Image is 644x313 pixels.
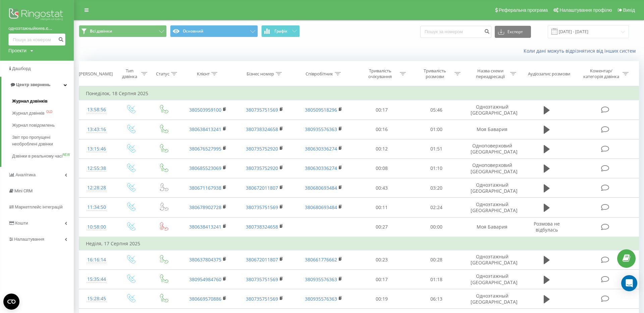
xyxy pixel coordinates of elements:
[3,294,19,310] button: Open CMP widget
[534,221,560,233] span: Розмова не відбулась
[12,122,55,129] span: Журнал повідомлень
[12,98,48,105] span: Журнал дзвінків
[495,26,531,38] button: Експорт
[246,185,278,191] a: 380672011807
[86,253,107,266] div: 16:16:14
[274,29,287,34] span: Графік
[409,178,464,198] td: 03:20
[246,276,278,283] a: 380735751569
[473,68,508,79] div: Назва схеми переадресації
[90,28,112,34] span: Всі дзвінки
[86,273,107,286] div: 15:35:44
[355,178,409,198] td: 00:43
[499,7,548,13] span: Реферальна програма
[355,250,409,269] td: 00:23
[170,25,258,37] button: Основний
[246,224,278,230] a: 380738324658
[355,159,409,178] td: 00:08
[355,139,409,159] td: 00:12
[355,217,409,237] td: 00:27
[14,188,33,193] span: Mini CRM
[12,110,44,117] span: Журнал дзвінків
[305,296,337,302] a: 380935576363
[16,82,50,87] span: Центр звернень
[246,165,278,171] a: 380735752920
[355,100,409,120] td: 00:17
[189,107,221,113] a: 380503959100
[86,221,107,234] div: 10:58:00
[409,100,464,120] td: 05:46
[1,77,74,93] a: Центр звернень
[464,178,521,198] td: Одноэтажный [GEOGRAPHIC_DATA]
[355,289,409,309] td: 00:19
[464,198,521,217] td: Одноэтажный [GEOGRAPHIC_DATA]
[246,204,278,210] a: 380735751569
[8,25,65,32] a: одноэтажныйкиев.c...
[86,181,107,194] div: 12:28:28
[417,68,453,79] div: Тривалість розмови
[409,217,464,237] td: 00:00
[189,256,221,263] a: 380637804375
[79,71,113,77] div: [PERSON_NAME]
[623,7,635,13] span: Вихід
[409,250,464,269] td: 00:28
[86,162,107,175] div: 12:55:38
[86,142,107,155] div: 13:15:46
[464,250,521,269] td: Одноэтажный [GEOGRAPHIC_DATA]
[524,48,639,54] a: Коли дані можуть відрізнятися вiд інших систем
[247,71,274,77] div: Бізнес номер
[305,256,337,263] a: 380661776662
[15,172,36,177] span: Аналiтика
[14,237,44,242] span: Налаштування
[15,221,28,226] span: Кошти
[621,275,637,291] div: Open Intercom Messenger
[464,100,521,120] td: Одноэтажный [GEOGRAPHIC_DATA]
[464,217,521,237] td: Моя Бавария
[409,139,464,159] td: 01:51
[12,66,31,71] span: Дашборд
[189,145,221,152] a: 380676527995
[189,296,221,302] a: 380669570886
[409,159,464,178] td: 01:10
[8,47,26,54] div: Проекти
[79,87,639,100] td: Понеділок, 18 Серпня 2025
[12,153,62,160] span: Дзвінки в реальному часі
[246,256,278,263] a: 380672011807
[355,198,409,217] td: 00:11
[409,198,464,217] td: 02:24
[79,237,639,250] td: Неділя, 17 Серпня 2025
[464,270,521,289] td: Одноэтажный [GEOGRAPHIC_DATA]
[306,71,333,77] div: Співробітник
[189,204,221,210] a: 380678902728
[12,95,74,107] a: Журнал дзвінків
[156,71,169,77] div: Статус
[79,25,167,37] button: Всі дзвінки
[362,68,398,79] div: Тривалість очікування
[305,145,337,152] a: 380630336274
[12,134,70,147] span: Звіт про пропущені необроблені дзвінки
[15,204,63,209] span: Маркетплейс інтеграцій
[305,204,337,210] a: 380680693484
[86,292,107,305] div: 15:28:45
[305,276,337,283] a: 380935576363
[12,119,74,131] a: Журнал повідомлень
[189,165,221,171] a: 380685523069
[86,123,107,136] div: 13:43:16
[464,120,521,139] td: Моя Бавария
[86,103,107,116] div: 13:58:56
[305,165,337,171] a: 380630336274
[305,185,337,191] a: 380680693484
[464,139,521,159] td: Одноповерховий [GEOGRAPHIC_DATA]
[305,126,337,132] a: 380935576363
[189,276,221,283] a: 380954984760
[582,68,621,79] div: Коментар/категорія дзвінка
[189,185,221,191] a: 380671167938
[8,7,65,23] img: Ringostat logo
[246,126,278,132] a: 380738324658
[120,68,140,79] div: Тип дзвінка
[246,107,278,113] a: 380735751569
[305,107,337,113] a: 380509518296
[246,145,278,152] a: 380735752920
[420,26,491,38] input: Пошук за номером
[86,201,107,214] div: 11:34:50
